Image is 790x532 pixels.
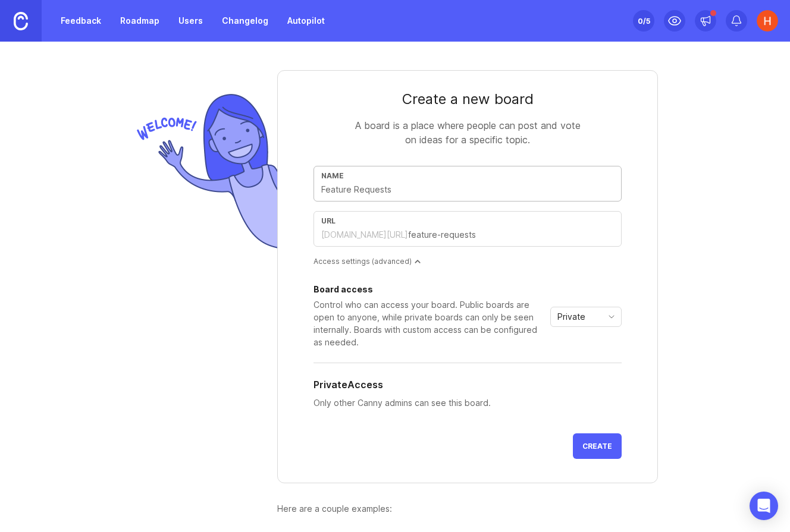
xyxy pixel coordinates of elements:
[314,377,383,392] h5: Private Access
[633,10,654,32] button: 0/5
[602,312,621,322] svg: toggle icon
[14,12,28,30] img: Canny Home
[171,10,210,32] a: Users
[314,90,622,109] div: Create a new board
[113,10,167,32] a: Roadmap
[573,433,622,459] button: Create
[314,285,546,294] div: Board access
[321,183,614,196] input: Feature Requests
[321,171,614,180] div: Name
[314,298,546,348] div: Control who can access your board. Public boards are open to anyone, while private boards can onl...
[132,89,277,254] img: welcome-img-178bf9fb836d0a1529256ffe415d7085.png
[215,10,275,32] a: Changelog
[550,307,622,327] div: toggle menu
[314,256,622,266] div: Access settings (advanced)
[757,10,778,32] img: Heather Davis
[750,492,778,520] div: Open Intercom Messenger
[314,396,622,410] p: Only other Canny admins can see this board.
[321,229,408,241] div: [DOMAIN_NAME][URL]
[321,216,614,225] div: url
[408,228,614,241] input: feature-requests
[277,502,658,515] div: Here are a couple examples:
[638,12,650,29] div: 0 /5
[349,118,587,147] div: A board is a place where people can post and vote on ideas for a specific topic.
[582,442,612,451] span: Create
[280,10,332,32] a: Autopilot
[54,10,108,32] a: Feedback
[557,310,585,323] span: Private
